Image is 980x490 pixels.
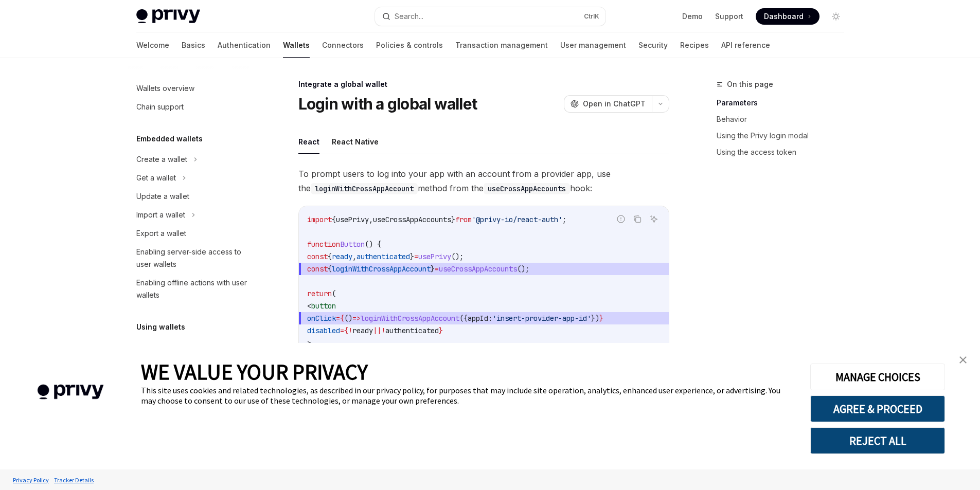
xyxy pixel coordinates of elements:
span: useCrossAppAccounts [373,215,451,224]
a: Export a wallet [128,224,260,243]
div: Import a wallet [136,209,185,221]
a: Enabling offline actions with user wallets [128,274,260,304]
span: from [455,215,472,224]
a: Update a wallet [128,187,260,206]
button: Search...CtrlK [375,7,605,26]
span: usePrivy [336,215,369,224]
span: ( [332,289,336,298]
button: Copy the contents from the code block [631,212,644,226]
div: Integrate a global wallet [298,79,669,89]
div: Wallets overview [136,82,194,95]
div: Enabling offline actions with user wallets [136,277,254,301]
span: , [352,252,357,261]
span: = [336,314,340,323]
span: ! [348,326,352,335]
a: Dashboard [756,8,819,25]
button: AGREE & PROCEED [810,395,945,422]
div: Search... [395,10,423,23]
span: (); [451,252,464,261]
span: { [332,215,336,224]
span: ! [381,326,385,335]
span: To prompt users to log into your app with an account from a provider app, use the method from the... [298,167,669,195]
button: Get a wallet [128,169,260,187]
button: Open in ChatGPT [564,95,652,113]
span: authenticated [385,326,439,335]
div: Get a wallet [136,172,176,184]
span: => [352,314,361,323]
img: close banner [959,356,967,364]
a: Using the access token [717,144,852,160]
a: Tracker Details [51,471,96,489]
button: Create a wallet [128,150,260,169]
span: useCrossAppAccounts [439,264,517,274]
button: Import a wallet [128,206,260,224]
span: onClick [307,314,336,323]
span: } [410,252,414,261]
span: return [307,289,332,298]
h1: Login with a global wallet [298,95,477,113]
a: Support [715,11,743,22]
span: Dashboard [764,11,804,22]
a: Connectors [322,33,364,58]
button: MANAGE CHOICES [810,364,945,390]
span: appId: [468,314,492,323]
span: (); [517,264,529,274]
a: Basics [182,33,205,58]
button: React [298,130,319,154]
span: const [307,252,328,261]
button: Toggle dark mode [828,8,844,25]
div: Create a wallet [136,153,187,166]
span: > [307,338,311,348]
span: = [340,326,344,335]
span: Ctrl K [584,12,599,21]
img: light logo [136,9,200,24]
a: Privacy Policy [10,471,51,489]
span: loginWithCrossAppAccount [361,314,459,323]
code: loginWithCrossAppAccount [311,183,418,194]
h5: Embedded wallets [136,133,203,145]
a: Demo [682,11,703,22]
span: } [431,264,435,274]
div: Export a wallet [136,227,186,240]
div: Update a wallet [136,190,189,203]
span: } [451,215,455,224]
span: ready [332,252,352,261]
span: () [344,314,352,323]
div: Enabling server-side access to user wallets [136,246,254,270]
a: Transaction management [455,33,548,58]
div: Chain support [136,101,184,113]
button: Ask AI [647,212,661,226]
span: const [307,264,328,274]
a: Security [638,33,668,58]
span: || [373,326,381,335]
div: Ethereum [136,341,168,354]
span: ready [352,326,373,335]
span: < [307,301,311,311]
span: 'insert-provider-app-id' [492,314,591,323]
span: WE VALUE YOUR PRIVACY [141,358,368,385]
span: }) [591,314,599,323]
span: { [328,264,332,274]
button: React Native [332,130,379,154]
span: import [307,215,332,224]
span: = [414,252,418,261]
span: disabled [307,326,340,335]
a: User management [560,33,626,58]
a: Using the Privy login modal [717,128,852,144]
code: useCrossAppAccounts [484,183,570,194]
span: authenticated [357,252,410,261]
button: REJECT ALL [810,427,945,454]
span: = [435,264,439,274]
span: ; [562,215,566,224]
span: loginWithCrossAppAccount [332,264,431,274]
span: () { [365,240,381,249]
button: Report incorrect code [614,212,628,226]
a: API reference [721,33,770,58]
a: Behavior [717,111,852,128]
span: , [369,215,373,224]
a: Wallets overview [128,79,260,98]
span: button [311,301,336,311]
span: { [328,252,332,261]
div: This site uses cookies and related technologies, as described in our privacy policy, for purposes... [141,385,795,406]
span: Open in ChatGPT [583,99,646,109]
